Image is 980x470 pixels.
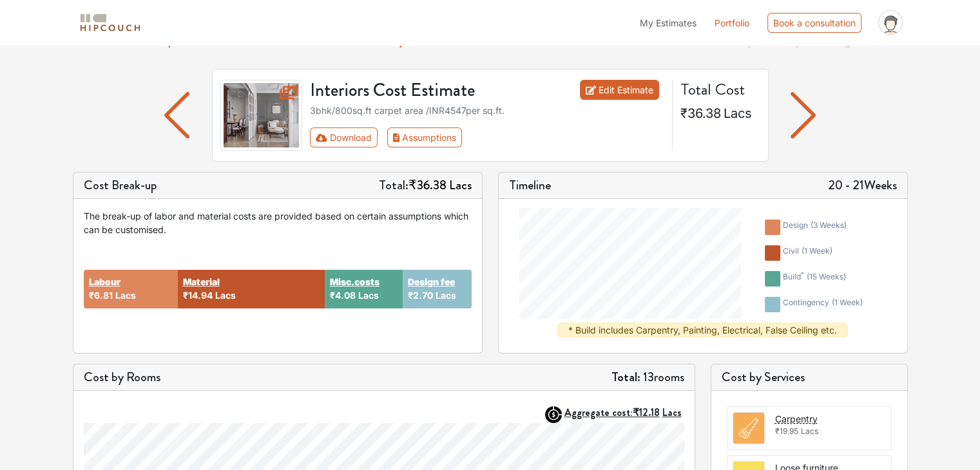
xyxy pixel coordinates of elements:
[680,80,758,99] h4: Total Cost
[330,275,380,288] button: Misc.costs
[611,370,684,385] h5: 13 rooms
[408,290,433,301] span: ₹2.70
[722,370,897,385] h5: Cost by Services
[220,80,303,151] img: gallery
[379,178,472,193] h5: Total:
[680,106,721,121] span: ₹36.38
[78,8,142,37] span: logo-horizontal.svg
[783,271,846,287] div: build
[557,323,848,337] div: * Build includes Carpentry, Painting, Electrical, False Ceiling etc.
[783,220,847,235] div: design
[183,290,213,301] span: ₹14.94
[791,92,816,138] img: arrow left
[408,176,447,194] span: ₹36.38
[832,297,863,307] span: ( 1 week )
[310,127,664,147] div: Toolbar with button groups
[509,178,551,193] h5: Timeline
[310,104,664,117] div: 3bhk / 800 sq.ft carpet area /INR 4547 per sq.ft.
[330,290,356,301] span: ₹4.08
[78,12,142,34] img: logo-horizontal.svg
[580,80,659,100] a: Edit Estimate
[436,290,456,301] span: Lacs
[545,406,562,423] img: AggregateIcon
[715,16,749,30] a: Portfolio
[611,368,640,386] strong: Total:
[828,178,897,193] h5: 20 - 21 Weeks
[115,290,136,301] span: Lacs
[408,275,455,288] button: Design fee
[783,297,863,312] div: contingency
[775,426,798,436] span: ₹19.95
[801,426,818,436] span: Lacs
[302,80,548,102] h3: Interiors Cost Estimate
[310,127,472,147] div: First group
[802,246,832,256] span: ( 1 week )
[783,245,832,261] div: civil
[662,405,682,420] span: Lacs
[215,290,236,301] span: Lacs
[310,127,378,147] button: Download
[84,370,160,385] h5: Cost by Rooms
[564,406,684,418] button: Aggregate cost:₹12.18Lacs
[183,275,220,288] button: Material
[724,106,752,121] span: Lacs
[640,17,697,28] span: My Estimates
[358,290,379,301] span: Lacs
[633,405,660,420] span: ₹12.18
[733,413,764,444] img: room.svg
[811,220,847,230] span: ( 3 weeks )
[84,209,472,236] div: The break-up of labor and material costs are provided based on certain assumptions which can be c...
[84,178,157,193] h5: Cost Break-up
[449,176,472,194] span: Lacs
[564,405,682,420] strong: Aggregate cost:
[89,275,120,288] button: Labour
[89,290,113,301] span: ₹6.81
[807,272,846,281] span: ( 15 weeks )
[767,13,861,33] div: Book a consultation
[164,92,189,138] img: arrow left
[387,127,463,147] button: Assumptions
[775,412,818,426] button: Carpentry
